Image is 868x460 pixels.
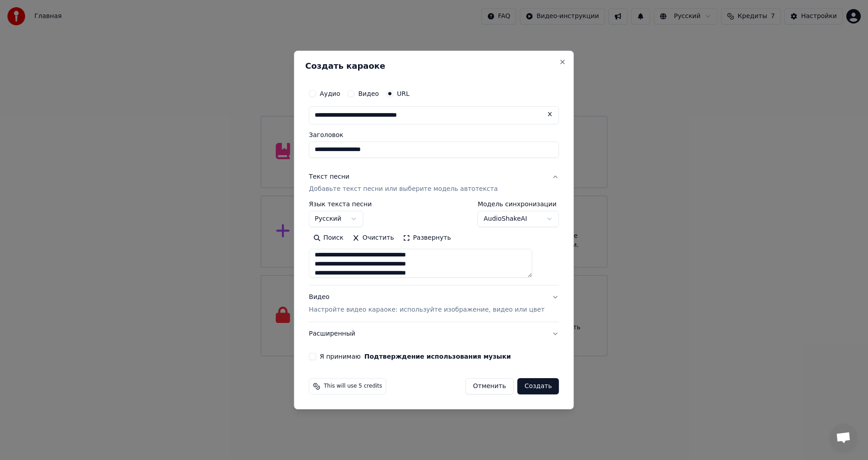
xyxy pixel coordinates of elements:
button: ВидеоНастройте видео караоке: используйте изображение, видео или цвет [309,286,559,322]
label: Модель синхронизации [478,201,559,208]
p: Настройте видео караоке: используйте изображение, видео или цвет [309,305,544,314]
label: URL [397,90,410,97]
label: Язык текста песни [309,201,372,208]
span: This will use 5 credits [324,383,382,390]
div: Текст песни [309,172,349,181]
p: Добавьте текст песни или выберите модель автотекста [309,185,498,194]
button: Расширенный [309,322,559,346]
label: Заголовок [309,132,559,138]
label: Видео [358,90,379,97]
button: Создать [517,378,559,394]
button: Текст песниДобавьте текст песни или выберите модель автотекста [309,165,559,201]
div: Видео [309,293,544,315]
button: Я принимаю [364,353,511,360]
label: Аудио [320,90,340,97]
button: Отменить [465,378,514,394]
h2: Создать караоке [305,62,562,70]
button: Развернуть [398,231,455,246]
div: Текст песниДобавьте текст песни или выберите модель автотекста [309,201,559,285]
label: Я принимаю [320,353,511,360]
button: Поиск [309,231,348,246]
button: Очистить [348,231,399,246]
